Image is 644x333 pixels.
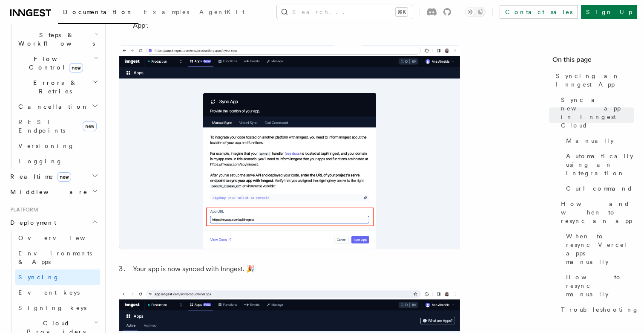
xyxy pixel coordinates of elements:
a: Environments & Apps [15,246,100,269]
button: Search...⌘K [277,5,413,19]
a: Versioning [15,138,100,153]
a: Examples [138,3,194,23]
a: Syncing an Inngest App [552,68,634,92]
span: Cancellation [15,102,89,111]
span: new [83,121,97,131]
a: When to resync Vercel apps manually [563,229,634,269]
span: Deployment [7,218,56,227]
span: Flow Control [15,55,94,72]
a: Troubleshooting [558,302,634,317]
span: AgentKit [199,9,244,15]
a: Documentation [58,3,138,24]
div: Inngest Functions [7,12,100,169]
button: Toggle dark mode [465,7,486,17]
span: Syncing an Inngest App [556,72,634,89]
span: new [57,172,71,182]
button: Realtimenew [7,169,100,184]
span: Platform [7,206,38,213]
span: When to resync Vercel apps manually [566,232,634,266]
h4: On this page [552,55,634,68]
a: Overview [15,230,100,246]
span: Middleware [7,188,88,196]
a: Syncing [15,269,100,285]
span: Sync a new app in Inngest Cloud [561,96,634,130]
span: Troubleshooting [561,305,639,314]
button: Cancellation [15,99,100,114]
span: Logging [18,158,63,165]
a: Manually [563,133,634,148]
li: Your app is now synced with Inngest. 🎉 [130,263,460,275]
span: Steps & Workflows [15,31,95,48]
button: Middleware [7,184,100,200]
span: Manually [566,136,614,145]
span: Signing keys [18,304,86,311]
span: Errors & Retries [15,78,92,96]
button: Deployment [7,215,100,230]
button: Errors & Retries [15,75,100,99]
a: AgentKit [194,3,250,23]
a: REST Endpointsnew [15,114,100,138]
img: Sync New App form where you paste your project’s serve endpoint to inform Inngest about the locat... [119,45,460,249]
span: Syncing [18,274,60,281]
kbd: ⌘K [396,8,408,16]
span: Event keys [18,289,80,296]
a: Contact sales [500,5,578,19]
span: Examples [144,9,189,15]
a: Event keys [15,285,100,300]
span: Automatically using an integration [566,152,634,177]
span: How and when to resync an app [561,200,634,225]
a: Signing keys [15,300,100,316]
a: Sign Up [581,5,637,19]
span: Curl command [566,184,633,193]
span: REST Endpoints [18,119,65,134]
button: Steps & Workflows [15,27,100,51]
button: Flow Controlnew [15,51,100,75]
a: Sync a new app in Inngest Cloud [558,92,634,133]
span: How to resync manually [566,273,634,298]
span: Environments & Apps [18,250,92,265]
span: new [69,63,83,72]
a: How and when to resync an app [558,196,634,229]
span: Realtime [7,172,71,181]
a: Logging [15,153,100,169]
span: Versioning [18,142,75,149]
a: Automatically using an integration [563,148,634,181]
a: How to resync manually [563,269,634,302]
span: Overview [18,235,106,241]
a: Curl command [563,181,634,196]
span: Documentation [63,9,133,15]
